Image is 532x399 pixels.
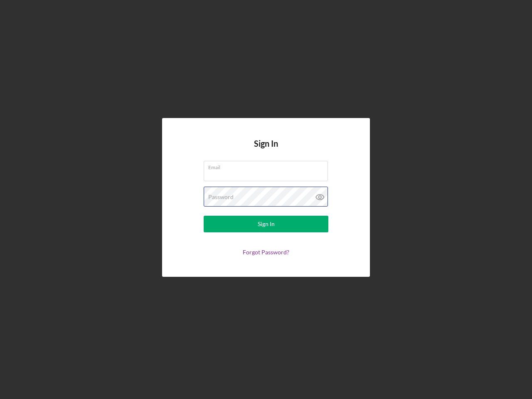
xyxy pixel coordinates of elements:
[208,194,234,200] label: Password
[208,161,328,170] label: Email
[258,216,275,232] div: Sign In
[254,139,278,161] h4: Sign In
[204,216,328,232] button: Sign In
[243,249,289,256] a: Forgot Password?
